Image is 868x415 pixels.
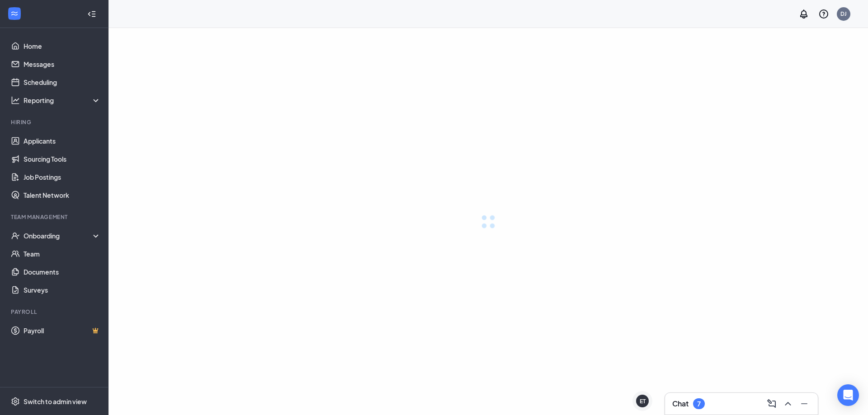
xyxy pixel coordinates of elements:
[24,132,101,150] a: Applicants
[799,398,810,409] svg: Minimize
[24,150,101,168] a: Sourcing Tools
[24,55,101,73] a: Messages
[11,308,99,316] div: Payroll
[11,397,20,406] svg: Settings
[798,9,809,19] svg: Notifications
[24,263,101,281] a: Documents
[24,245,101,263] a: Team
[10,9,19,18] svg: WorkstreamLogo
[24,186,101,204] a: Talent Network
[672,399,689,409] h3: Chat
[11,96,20,105] svg: Analysis
[840,10,847,18] div: DJ
[11,118,99,126] div: Hiring
[783,398,793,409] svg: ChevronUp
[11,231,20,240] svg: UserCheck
[764,396,778,411] button: ComposeMessage
[796,396,811,411] button: Minimize
[780,396,794,411] button: ChevronUp
[24,397,87,406] div: Switch to admin view
[24,281,101,299] a: Surveys
[640,397,646,405] div: ET
[11,213,99,221] div: Team Management
[818,9,829,19] svg: QuestionInfo
[24,37,101,55] a: Home
[837,384,859,406] div: Open Intercom Messenger
[24,168,101,186] a: Job Postings
[24,96,101,105] div: Reporting
[24,73,101,91] a: Scheduling
[766,398,777,409] svg: ComposeMessage
[24,231,101,240] div: Onboarding
[697,400,701,408] div: 7
[24,322,101,340] a: PayrollCrown
[87,9,96,19] svg: Collapse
